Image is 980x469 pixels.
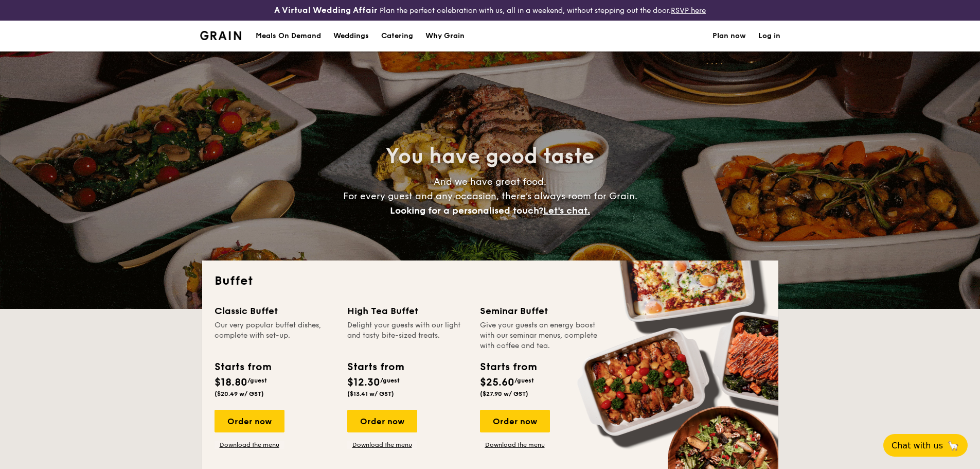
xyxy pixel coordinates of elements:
[215,441,284,449] a: Download the menu
[375,21,419,51] a: Catering
[200,31,242,40] img: Grain
[327,21,375,51] a: Weddings
[343,176,637,216] span: And we have great food. For every guest and any occasion, there’s always room for Grain.
[215,273,766,289] h2: Buffet
[247,377,267,384] span: /guest
[480,390,528,397] span: ($27.90 w/ GST)
[671,6,706,15] a: RSVP here
[480,376,514,389] span: $25.60
[347,359,403,375] div: Starts from
[215,304,335,318] div: Classic Buffet
[514,377,534,384] span: /guest
[215,390,264,397] span: ($20.49 w/ GST)
[347,441,417,449] a: Download the menu
[347,410,417,432] div: Order now
[419,21,471,51] a: Why Grain
[250,21,327,51] a: Meals On Demand
[347,376,380,389] span: $12.30
[380,377,400,384] span: /guest
[347,390,394,397] span: ($13.41 w/ GST)
[347,304,468,318] div: High Tea Buffet
[480,320,600,351] div: Give your guests an energy boost with our seminar menus, complete with coffee and tea.
[194,4,787,16] div: Plan the perfect celebration with us, all in a weekend, without stepping out the door.
[425,21,465,51] div: Why Grain
[390,205,543,216] span: Looking for a personalised touch?
[347,320,468,351] div: Delight your guests with our light and tasty bite-sized treats.
[274,4,378,16] h4: A Virtual Wedding Affair
[215,410,284,432] div: Order now
[543,205,590,216] span: Let's chat.
[386,144,594,169] span: You have good taste
[215,359,271,375] div: Starts from
[480,359,536,375] div: Starts from
[381,21,413,51] h1: Catering
[200,31,242,40] a: Logotype
[215,320,335,351] div: Our very popular buffet dishes, complete with set-up.
[480,304,600,318] div: Seminar Buffet
[892,441,943,450] span: Chat with us
[758,21,780,51] a: Log in
[256,21,321,51] div: Meals On Demand
[480,441,550,449] a: Download the menu
[480,410,550,432] div: Order now
[883,434,968,457] button: Chat with us🦙
[712,21,746,51] a: Plan now
[333,21,369,51] div: Weddings
[215,376,247,389] span: $18.80
[947,440,959,451] span: 🦙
